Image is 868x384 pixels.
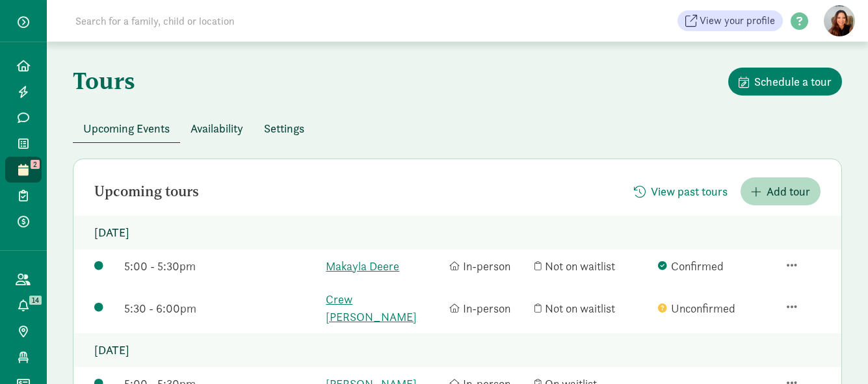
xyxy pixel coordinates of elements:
button: Add tour [741,177,821,205]
div: Not on waitlist [534,257,651,275]
a: 14 [5,292,42,318]
div: 5:00 - 5:30pm [124,257,319,275]
span: Upcoming Events [83,120,170,137]
button: Upcoming Events [73,114,180,142]
button: View past tours [624,177,738,205]
iframe: Chat Widget [803,322,868,384]
h2: Upcoming tours [94,184,199,199]
p: [DATE] [73,333,841,367]
a: View past tours [624,185,738,199]
input: Search for a family, child or location [68,8,432,34]
button: Schedule a tour [728,68,842,96]
div: Not on waitlist [534,300,651,317]
div: Unconfirmed [658,300,775,317]
a: View your profile [677,10,783,31]
div: Confirmed [658,257,775,275]
span: Schedule a tour [754,73,832,90]
span: 14 [29,296,42,305]
span: Availability [191,120,243,137]
div: 5:30 - 6:00pm [124,300,319,317]
h1: Tours [73,68,135,94]
p: [DATE] [73,216,841,250]
button: Availability [180,114,254,142]
a: 2 [5,157,42,183]
span: View your profile [700,13,775,29]
a: Makayla Deere [326,257,443,275]
div: In-person [449,257,527,275]
span: 2 [31,160,40,169]
button: Settings [254,114,315,142]
div: In-person [449,300,527,317]
span: View past tours [651,183,728,200]
a: Crew [PERSON_NAME] [326,290,443,326]
span: Settings [264,120,304,137]
span: Add tour [767,183,810,200]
